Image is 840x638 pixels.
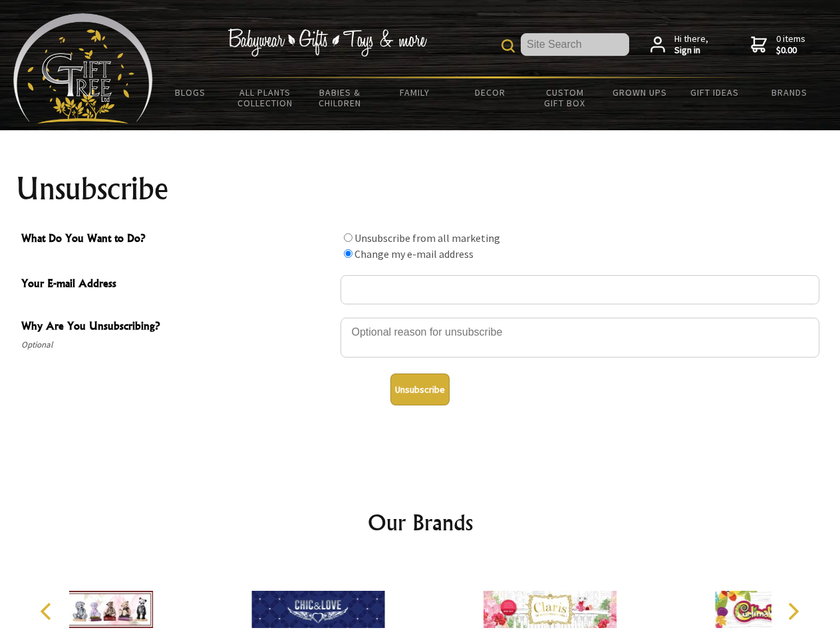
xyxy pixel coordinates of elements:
[778,597,807,626] button: Next
[674,33,708,56] span: Hi there,
[344,233,352,242] input: What Do You Want to Do?
[13,13,153,124] img: Babyware - Gifts - Toys and more...
[752,78,827,106] a: Brands
[27,506,814,538] h2: Our Brands
[527,78,603,117] a: Custom Gift Box
[521,33,629,56] input: Site Search
[751,33,805,56] a: 0 items$0.00
[344,249,352,258] input: What Do You Want to Do?
[21,230,334,249] span: What Do You Want to Do?
[378,78,453,106] a: Family
[650,33,708,56] a: Hi there,Sign in
[602,78,677,106] a: Grown Ups
[390,373,450,405] button: Unsubscribe
[21,318,334,337] span: Why Are You Unsubscribing?
[16,173,825,205] h1: Unsubscribe
[776,33,805,56] span: 0 items
[21,275,334,294] span: Your E-mail Address
[21,337,334,353] span: Optional
[674,45,708,56] strong: Sign in
[501,39,515,53] img: product search
[677,78,752,106] a: Gift Ideas
[153,78,228,106] a: BLOGS
[303,78,378,117] a: Babies & Children
[354,247,474,261] label: Change my e-mail address
[341,318,819,358] textarea: Why Are You Unsubscribing?
[341,275,819,304] input: Your E-mail Address
[452,78,527,106] a: Decor
[228,78,303,117] a: All Plants Collection
[354,231,500,245] label: Unsubscribe from all marketing
[33,597,63,626] button: Previous
[227,29,427,56] img: Babywear - Gifts - Toys & more
[776,45,805,56] strong: $0.00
